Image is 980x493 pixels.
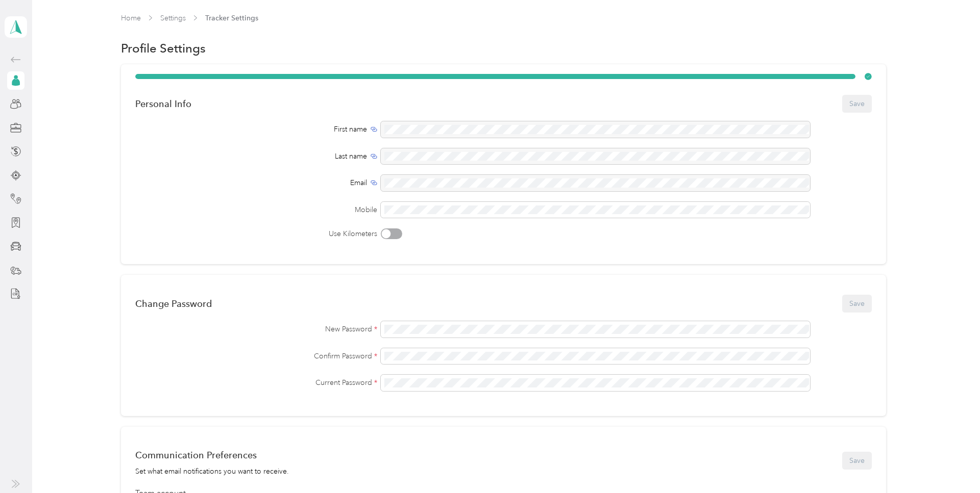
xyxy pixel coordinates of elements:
[135,351,377,361] label: Confirm Password
[135,298,212,309] div: Change Password
[923,436,980,493] iframe: Everlance-gr Chat Button Frame
[160,14,186,22] a: Settings
[135,450,289,460] div: Communication Preferences
[135,228,377,239] label: Use Kilometers
[135,466,289,477] div: Set what email notifications you want to receive.
[135,377,377,388] label: Current Password
[121,14,141,22] a: Home
[205,13,258,23] span: Tracker Settings
[135,204,377,215] label: Mobile
[334,124,367,135] span: First name
[350,177,367,188] span: Email
[135,98,191,109] div: Personal Info
[335,151,367,162] span: Last name
[135,324,377,334] label: New Password
[121,43,206,54] h1: Profile Settings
